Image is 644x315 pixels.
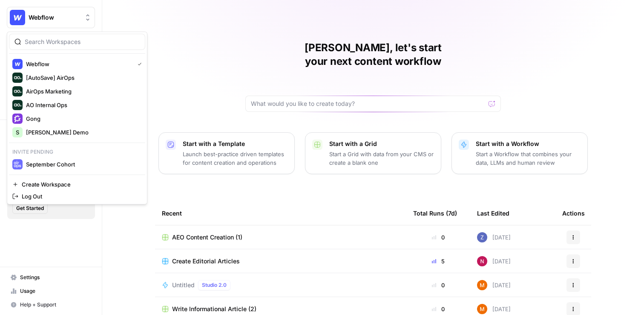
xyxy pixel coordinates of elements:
img: Gong Logo [12,114,23,124]
p: Start with a Workflow [476,140,581,148]
div: 0 [413,305,463,313]
div: Recent [162,201,400,225]
img: AO Internal Ops Logo [12,100,23,110]
img: [AutoSave] AirOps Logo [12,73,23,83]
p: Start a Grid with data from your CMS or create a blank one [329,150,434,167]
img: 4suam345j4k4ehuf80j2ussc8x0k [477,280,487,290]
img: 4suam345j4k4ehuf80j2ussc8x0k [477,304,487,314]
button: Start with a GridStart a Grid with data from your CMS or create a blank one [305,132,441,174]
div: Last Edited [477,201,509,225]
a: Usage [7,284,95,298]
input: Search Workspaces [25,38,140,46]
span: Webflow [29,13,80,22]
img: if0rly7j6ey0lzdmkp6rmyzsebv0 [477,232,487,242]
a: Create Workspace [9,178,145,190]
span: Help + Support [20,301,91,309]
input: What would you like to create today? [251,99,485,108]
div: 0 [413,233,463,242]
span: AirOps Marketing [26,87,138,96]
img: 809rsgs8fojgkhnibtwc28oh1nli [477,256,487,266]
a: Write Informational Article (2) [162,305,400,313]
span: AO Internal Ops [26,101,138,109]
a: Log Out [9,190,145,202]
p: Invite pending [9,146,145,157]
span: [PERSON_NAME] Demo [26,128,138,137]
div: [DATE] [477,232,511,242]
img: Webflow Logo [12,59,23,69]
span: Create Editorial Articles [172,257,240,265]
span: Gong [26,114,138,123]
span: S [16,128,19,137]
button: Help + Support [7,298,95,312]
div: 5 [413,257,463,265]
span: Write Informational Article (2) [172,305,256,313]
p: Start with a Template [183,140,287,148]
p: Launch best-practice driven templates for content creation and operations [183,150,287,167]
button: Start with a WorkflowStart a Workflow that combines your data, LLMs and human review [451,132,588,174]
a: Create Editorial Articles [162,257,400,265]
img: Webflow Logo [10,10,25,25]
button: Get Started [12,203,48,214]
button: Start with a TemplateLaunch best-practice driven templates for content creation and operations [158,132,295,174]
span: Get Started [16,204,44,212]
span: Settings [20,274,91,281]
a: AEO Content Creation (1) [162,233,400,242]
span: Create Workspace [22,180,138,189]
div: 0 [413,281,463,289]
span: Untitled [172,281,195,289]
div: [DATE] [477,256,511,266]
img: AirOps Marketing Logo [12,86,23,96]
h1: [PERSON_NAME], let's start your next content workflow [245,41,501,68]
span: Studio 2.0 [202,281,227,289]
div: Total Runs (7d) [413,201,457,225]
a: Settings [7,271,95,284]
p: Start a Workflow that combines your data, LLMs and human review [476,150,581,167]
p: Start with a Grid [329,140,434,148]
span: [AutoSave] AirOps [26,73,138,82]
span: AEO Content Creation (1) [172,233,242,242]
div: [DATE] [477,280,511,290]
div: Actions [562,201,585,225]
span: September Cohort [26,160,138,169]
img: September Cohort Logo [12,159,23,169]
span: Log Out [22,192,138,201]
a: UntitledStudio 2.0 [162,280,400,290]
span: Webflow [26,60,131,68]
span: Usage [20,287,91,295]
button: Workspace: Webflow [7,7,95,28]
div: [DATE] [477,304,511,314]
div: Workspace: Webflow [7,32,147,204]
